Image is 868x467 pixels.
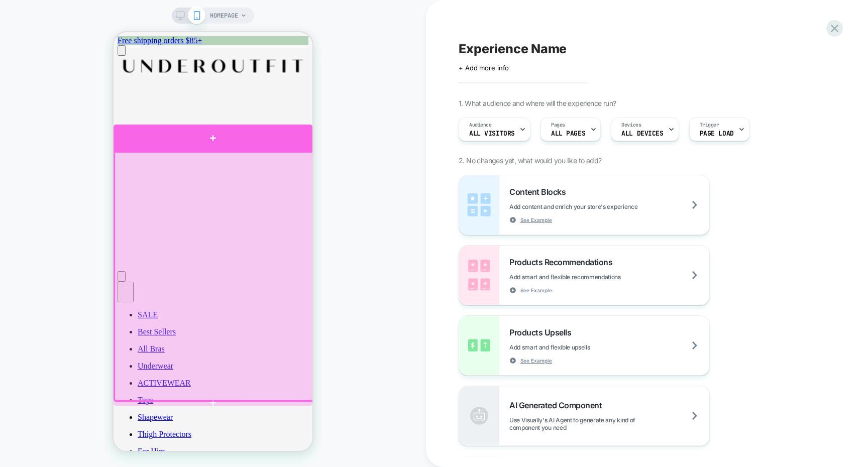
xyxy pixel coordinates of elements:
span: Pages [551,122,565,129]
div: 1 / 1 [4,4,203,13]
span: Audience [469,122,492,129]
span: Add smart and flexible upsells [509,343,640,351]
span: See Example [520,216,552,223]
span: 2. No changes yet, what would you like to add? [459,156,601,165]
span: Experience Name [459,41,567,56]
span: Products Recommendations [509,257,617,267]
span: Use Visually's AI Agent to generate any kind of component you need [509,416,709,431]
span: All Visitors [469,130,515,137]
a: Go to homepage [4,37,195,46]
a: For Him [24,415,195,424]
span: Devices [621,122,641,129]
span: Add smart and flexible recommendations [509,273,671,281]
span: + Add more info [459,64,509,72]
span: 1. What audience and where will the experience run? [459,99,616,107]
span: Products Upsells [509,327,576,337]
button: Open menu [4,13,12,24]
span: See Example [520,357,552,364]
a: Shapewear [24,381,195,390]
span: AI Generated Component [509,400,607,410]
span: ALL PAGES [551,130,585,137]
span: Add content and enrich your store's experience [509,203,688,210]
a: Thigh Protectors [24,398,195,407]
span: Content Blocks [509,187,571,197]
span: See Example [520,287,552,294]
img: Logo [4,24,195,44]
a: Free shipping orders $85+ [4,4,89,13]
span: Trigger [700,122,719,129]
span: HOMEPAGE [210,8,238,24]
span: Page Load [700,130,734,137]
span: ALL DEVICES [621,130,663,137]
